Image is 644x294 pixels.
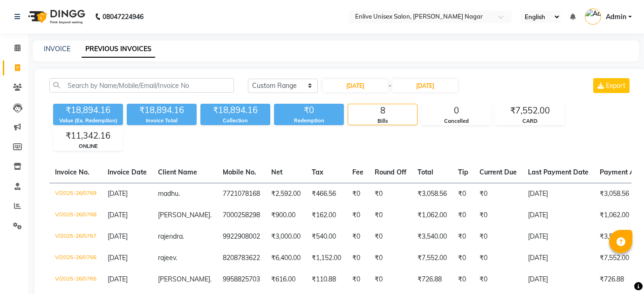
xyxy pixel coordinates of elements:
[422,104,491,117] div: 0
[412,269,452,290] td: ₹726.88
[306,205,347,226] td: ₹162.00
[606,12,626,22] span: Admin
[522,205,594,226] td: [DATE]
[306,269,347,290] td: ₹110.88
[522,183,594,205] td: [DATE]
[369,269,412,290] td: ₹0
[347,269,369,290] td: ₹0
[127,117,197,125] div: Invoice Total
[158,168,197,176] span: Client Name
[108,168,147,176] span: Invoice Date
[412,247,452,269] td: ₹7,552.00
[82,41,155,58] a: PREVIOUS INVOICES
[217,269,266,290] td: 9958825703
[183,232,184,241] span: .
[474,226,522,247] td: ₹0
[49,226,102,247] td: V/2025-26/0767
[158,254,176,262] span: rajeev
[418,168,433,176] span: Total
[452,226,474,247] td: ₹0
[452,205,474,226] td: ₹0
[347,247,369,269] td: ₹0
[158,211,210,219] span: [PERSON_NAME]
[178,189,180,198] span: .
[49,269,102,290] td: V/2025-26/0765
[422,117,491,125] div: Cancelled
[158,275,210,283] span: [PERSON_NAME]
[53,117,123,125] div: Value (Ex. Redemption)
[200,117,270,125] div: Collection
[347,226,369,247] td: ₹0
[593,78,630,93] button: Export
[217,205,266,226] td: 7000258298
[306,247,347,269] td: ₹1,152.00
[312,168,323,176] span: Tax
[266,183,306,205] td: ₹2,592.00
[200,104,270,117] div: ₹18,894.16
[369,183,412,205] td: ₹0
[389,81,391,91] span: -
[375,168,406,176] span: Round Off
[217,226,266,247] td: 9922908002
[54,129,123,142] div: ₹11,342.16
[306,183,347,205] td: ₹466.56
[158,189,178,198] span: madhu
[495,117,564,125] div: CARD
[127,104,197,117] div: ₹18,894.16
[522,247,594,269] td: [DATE]
[528,168,589,176] span: Last Payment Date
[480,168,517,176] span: Current Due
[412,183,452,205] td: ₹3,058.56
[369,226,412,247] td: ₹0
[49,205,102,226] td: V/2025-26/0768
[306,226,347,247] td: ₹540.00
[158,232,183,241] span: rajendra
[495,104,564,117] div: ₹7,552.00
[474,183,522,205] td: ₹0
[271,168,282,176] span: Net
[24,4,88,30] img: logo
[274,117,344,125] div: Redemption
[176,254,177,262] span: .
[266,226,306,247] td: ₹3,000.00
[266,205,306,226] td: ₹900.00
[49,247,102,269] td: V/2025-26/0766
[103,4,144,30] b: 08047224946
[108,275,128,283] span: [DATE]
[458,168,468,176] span: Tip
[223,168,256,176] span: Mobile No.
[522,226,594,247] td: [DATE]
[210,275,212,283] span: .
[210,211,212,219] span: .
[474,205,522,226] td: ₹0
[266,247,306,269] td: ₹6,400.00
[474,247,522,269] td: ₹0
[369,247,412,269] td: ₹0
[452,269,474,290] td: ₹0
[44,45,70,53] a: INVOICE
[49,183,102,205] td: V/2025-26/0769
[217,183,266,205] td: 7721078168
[348,117,417,125] div: Bills
[522,269,594,290] td: [DATE]
[452,247,474,269] td: ₹0
[392,79,458,92] input: End Date
[412,205,452,226] td: ₹1,062.00
[54,142,123,150] div: ONLINE
[53,104,123,117] div: ₹18,894.16
[108,232,128,241] span: [DATE]
[606,81,625,90] span: Export
[605,257,635,285] iframe: chat widget
[352,168,363,176] span: Fee
[274,104,344,117] div: ₹0
[108,189,128,198] span: [DATE]
[49,78,234,93] input: Search by Name/Mobile/Email/Invoice No
[322,79,388,92] input: Start Date
[452,183,474,205] td: ₹0
[108,254,128,262] span: [DATE]
[412,226,452,247] td: ₹3,540.00
[348,104,417,117] div: 8
[585,8,601,25] img: Admin
[347,183,369,205] td: ₹0
[369,205,412,226] td: ₹0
